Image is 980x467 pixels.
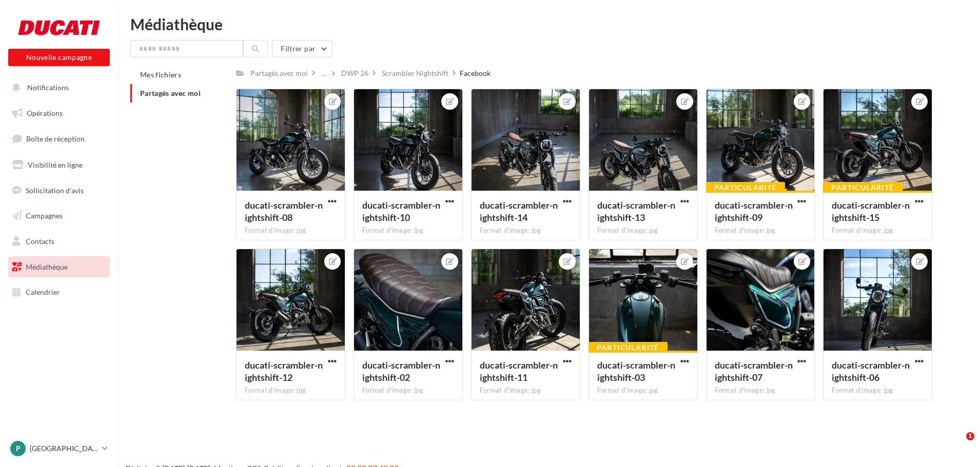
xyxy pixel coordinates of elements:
[27,83,69,92] span: Notifications
[140,70,181,79] span: Mes fichiers
[480,226,572,235] div: Format d'image: jpg
[362,199,440,223] span: ducati-scrambler-nightshift-10
[319,66,328,80] div: ...
[245,359,323,383] span: ducati-scrambler-nightshift-12
[6,77,108,98] button: Notifications
[715,359,793,383] span: ducati-scrambler-nightshift-07
[362,386,454,395] div: Format d'image: jpg
[28,160,83,169] span: Visibilité en ligne
[597,386,689,395] div: Format d'image: jpg
[16,443,21,454] span: P
[245,386,337,395] div: Format d'image: jpg
[6,103,112,124] a: Opérations
[597,226,689,235] div: Format d'image: jpg
[26,211,63,220] span: Campagnes
[6,256,112,278] a: Médiathèque
[6,180,112,201] a: Sollicitation d'avis
[6,281,112,303] a: Calendrier
[6,154,112,176] a: Visibilité en ligne
[8,439,110,458] a: P [GEOGRAPHIC_DATA]
[26,186,84,194] span: Sollicitation d'avis
[250,68,308,78] div: Partagés avec moi
[832,386,924,395] div: Format d'image: jpg
[832,199,910,223] span: ducati-scrambler-nightshift-15
[480,386,572,395] div: Format d'image: jpg
[589,342,668,353] div: Particularité
[832,359,910,383] span: ducati-scrambler-nightshift-06
[715,226,807,235] div: Format d'image: jpg
[480,199,558,223] span: ducati-scrambler-nightshift-14
[245,226,337,235] div: Format d'image: jpg
[597,199,675,223] span: ducati-scrambler-nightshift-13
[945,432,970,457] iframe: Intercom live chat
[832,226,924,235] div: Format d'image: jpg
[8,49,110,66] button: Nouvelle campagne
[715,199,793,223] span: ducati-scrambler-nightshift-09
[966,432,974,440] span: 1
[6,128,112,150] a: Boîte de réception
[130,16,968,32] div: Médiathèque
[706,182,785,193] div: Particularité
[460,68,491,78] div: Facebook
[6,231,112,252] a: Contacts
[6,205,112,227] a: Campagnes
[27,109,63,117] span: Opérations
[26,237,54,246] span: Contacts
[715,386,807,395] div: Format d'image: jpg
[823,182,902,193] div: Particularité
[26,134,85,143] span: Boîte de réception
[362,359,440,383] span: ducati-scrambler-nightshift-02
[26,288,60,296] span: Calendrier
[480,359,558,383] span: ducati-scrambler-nightshift-11
[140,89,201,97] span: Partagés avec moi
[597,359,675,383] span: ducati-scrambler-nightshift-03
[272,40,332,57] button: Filtrer par
[30,443,98,454] p: [GEOGRAPHIC_DATA]
[382,68,448,78] div: Scrambler Nightshift
[341,68,368,78] div: DWP 26
[245,199,323,223] span: ducati-scrambler-nightshift-08
[26,262,68,271] span: Médiathèque
[362,226,454,235] div: Format d'image: jpg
